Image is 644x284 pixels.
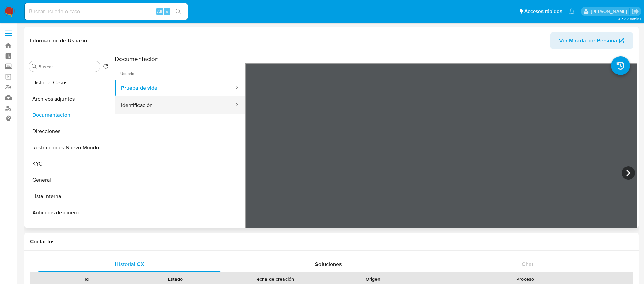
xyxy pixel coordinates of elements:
button: Lista Interna [26,188,111,204]
button: Ver Mirada por Persona [550,32,633,49]
button: search-icon [171,7,185,16]
h1: Contactos [30,238,633,245]
a: Salir [632,8,639,15]
button: Buscar [32,64,37,69]
button: Direcciones [26,123,111,139]
span: Alt [157,8,162,15]
a: Notificaciones [569,8,575,14]
button: Documentación [26,107,111,123]
button: Volver al orden por defecto [103,64,108,71]
span: Ver Mirada por Persona [559,32,617,49]
p: nicolas.duclosson@mercadolibre.com [591,8,629,15]
button: CVU [26,221,111,237]
button: KYC [26,156,111,172]
button: Historial Casos [26,74,111,91]
button: Anticipos de dinero [26,204,111,221]
div: Proceso [422,276,628,282]
span: s [166,8,168,15]
div: Fecha de creación [225,276,324,282]
button: Restricciones Nuevo Mundo [26,139,111,156]
h1: Información de Usuario [30,37,87,44]
div: Id [47,276,126,282]
input: Buscar [38,64,97,70]
div: Estado [136,276,215,282]
span: Accesos rápidos [524,8,562,15]
span: Historial CX [115,260,144,268]
button: Archivos adjuntos [26,91,111,107]
span: Chat [522,260,533,268]
span: Soluciones [315,260,342,268]
button: General [26,172,111,188]
input: Buscar usuario o caso... [25,7,188,16]
div: Origen [333,276,413,282]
